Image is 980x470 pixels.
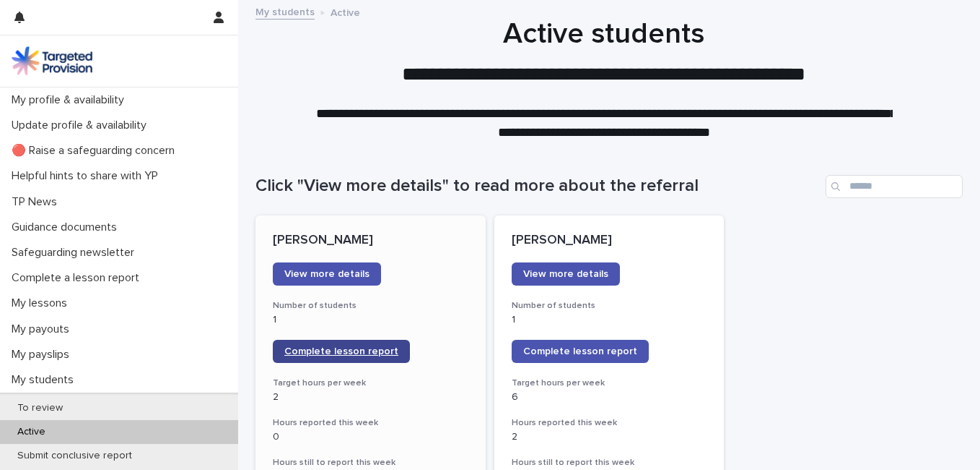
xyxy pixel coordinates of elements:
[6,322,81,336] p: My payouts
[284,346,398,356] span: Complete lesson report
[6,221,128,234] p: Guidance documents
[331,4,360,20] p: Active
[273,262,381,286] a: View more details
[253,17,955,51] h1: Active students
[6,246,146,260] p: Safeguarding newsletter
[6,195,69,209] p: TP News
[273,457,468,469] h3: Hours still to report this week
[6,373,85,387] p: My students
[6,93,136,107] p: My profile & availability
[6,119,158,132] p: Update profile & availability
[273,314,468,326] p: 1
[512,262,620,286] a: View more details
[6,296,79,310] p: My lessons
[512,417,707,429] h3: Hours reported this week
[512,457,707,469] h3: Hours still to report this week
[6,271,151,285] p: Complete a lesson report
[512,391,707,403] p: 6
[284,269,369,279] span: View more details
[826,175,963,198] input: Search
[6,450,144,462] p: Submit conclusive report
[273,431,468,443] p: 0
[273,377,468,389] h3: Target hours per week
[6,144,186,158] p: 🔴 Raise a safeguarding concern
[273,417,468,429] h3: Hours reported this week
[512,377,707,389] h3: Target hours per week
[273,300,468,312] h3: Number of students
[255,3,315,20] a: My students
[512,340,649,363] a: Complete lesson report
[273,391,468,403] p: 2
[255,176,820,197] h1: Click "View more details" to read more about the referral
[512,431,707,443] p: 2
[512,233,707,249] p: [PERSON_NAME]
[6,426,57,438] p: Active
[512,300,707,312] h3: Number of students
[523,346,637,356] span: Complete lesson report
[273,233,468,249] p: [PERSON_NAME]
[523,269,608,279] span: View more details
[12,46,92,75] img: M5nRWzHhSzIhMunXDL62
[6,402,74,414] p: To review
[512,314,707,326] p: 1
[273,340,410,363] a: Complete lesson report
[6,169,170,183] p: Helpful hints to share with YP
[6,348,81,362] p: My payslips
